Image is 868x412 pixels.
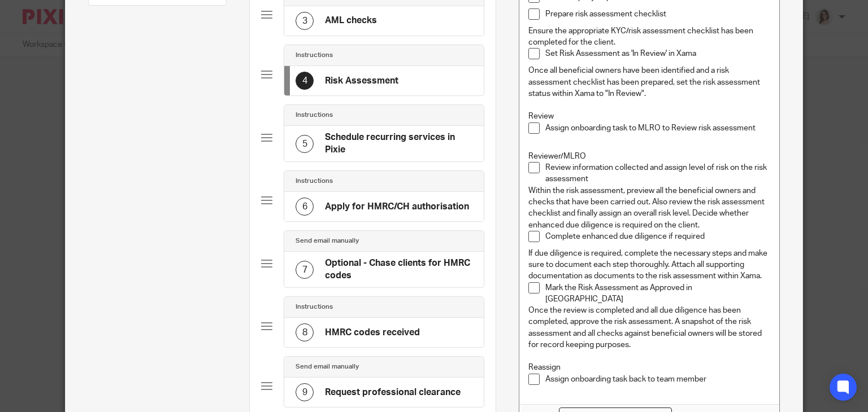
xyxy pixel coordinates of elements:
[545,231,770,242] p: Complete enhanced due diligence if required
[545,282,770,305] p: Mark the Risk Assessment as Approved in [GEOGRAPHIC_DATA]
[296,135,314,153] div: 5
[545,162,770,185] p: Review information collected and assign level of risk on the risk assessment
[325,75,398,87] h4: Risk Assessment
[325,257,472,282] h4: Optional - Chase clients for HMRC codes
[325,132,472,156] h4: Schedule recurring services in Pixie
[325,15,377,27] h4: AML checks
[545,48,770,59] p: Set Risk Assessment as 'In Review' in Xama
[545,122,770,134] p: Assign onboarding task to MLRO to Review risk assessment
[296,236,359,246] h4: Send email manually
[296,198,314,216] div: 6
[528,151,770,162] p: Reviewer/MLRO
[325,201,469,213] h4: Apply for HMRC/CH authorisation
[296,72,314,90] div: 4
[528,111,770,122] p: Review
[296,111,333,120] h4: Instructions
[528,25,770,49] p: Ensure the appropriate KYC/risk assessment checklist has been completed for the client.
[528,185,770,231] p: Within the risk assessment, preview all the beneficial owners and checks that have been carried o...
[296,51,333,60] h4: Instructions
[325,327,420,339] h4: HMRC codes received
[545,374,770,385] p: Assign onboarding task back to team member
[296,303,333,312] h4: Instructions
[528,305,770,350] p: Once the review is completed and all due diligence has been completed, approve the risk assessmen...
[325,387,461,398] h4: Request professional clearance
[296,383,314,401] div: 9
[545,8,770,20] p: Prepare risk assessment checklist
[296,261,314,279] div: 7
[528,362,770,373] p: Reassign
[528,65,770,99] p: Once all beneficial owners have been identified and a risk assessment checklist has been prepared...
[296,362,359,371] h4: Send email manually
[296,323,314,341] div: 8
[528,248,770,282] p: If due diligence is required, complete the necessary steps and make sure to document each step th...
[296,12,314,30] div: 3
[296,177,333,186] h4: Instructions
